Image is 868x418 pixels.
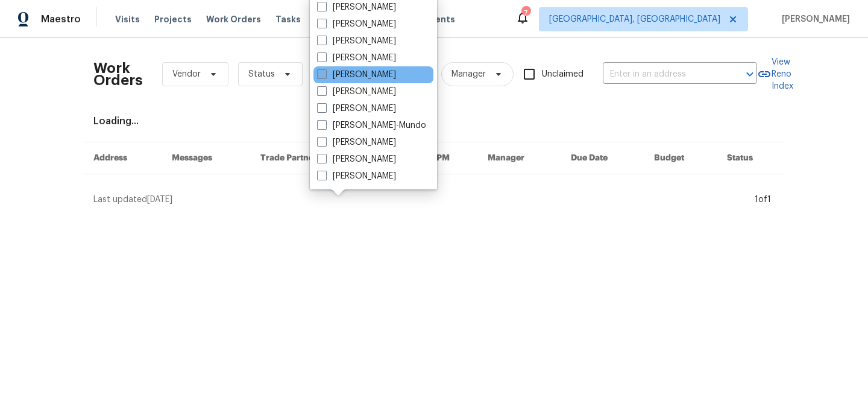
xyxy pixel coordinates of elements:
[317,18,396,30] label: [PERSON_NAME]
[93,62,143,86] h2: Work Orders
[317,153,396,165] label: [PERSON_NAME]
[317,35,396,47] label: [PERSON_NAME]
[317,119,426,131] label: [PERSON_NAME]-Mundo
[478,142,561,174] th: Manager
[41,13,81,25] span: Maestro
[172,68,201,80] span: Vendor
[317,103,396,115] label: [PERSON_NAME]
[248,68,275,80] span: Status
[317,69,396,81] label: [PERSON_NAME]
[741,66,758,83] button: Open
[317,136,396,148] label: [PERSON_NAME]
[162,142,251,174] th: Messages
[154,13,192,25] span: Projects
[420,142,478,174] th: HPM
[93,194,751,206] div: Last updated
[717,142,784,174] th: Status
[317,52,396,64] label: [PERSON_NAME]
[542,68,583,81] span: Unclaimed
[521,7,530,19] div: 7
[275,15,301,24] span: Tasks
[757,56,793,92] a: View Reno Index
[206,13,261,25] span: Work Orders
[147,195,172,204] span: [DATE]
[451,68,486,80] span: Manager
[549,13,720,25] span: [GEOGRAPHIC_DATA], [GEOGRAPHIC_DATA]
[317,86,396,98] label: [PERSON_NAME]
[115,13,140,25] span: Visits
[251,142,363,174] th: Trade Partner
[317,170,396,182] label: [PERSON_NAME]
[317,1,396,13] label: [PERSON_NAME]
[603,65,723,84] input: Enter in an address
[755,194,771,206] div: 1 of 1
[561,142,644,174] th: Due Date
[93,115,775,127] div: Loading...
[84,142,162,174] th: Address
[777,13,850,25] span: [PERSON_NAME]
[644,142,717,174] th: Budget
